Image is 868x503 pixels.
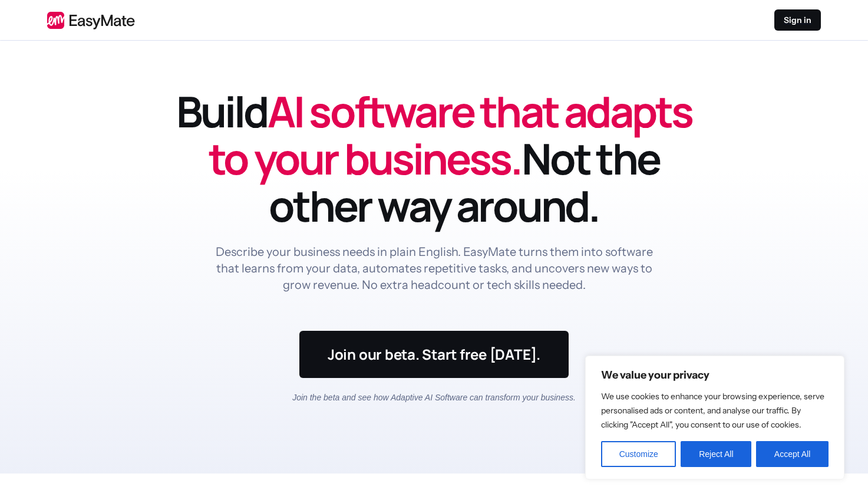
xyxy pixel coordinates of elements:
[601,368,829,382] p: We value your privacy
[213,244,656,293] p: Describe your business needs in plain English. EasyMate turns them into software that learns from...
[784,14,811,26] p: Sign in
[47,11,135,29] img: EasyMate logo
[292,393,576,402] em: Join the beta and see how Adaptive AI Software can transform your business.
[681,441,751,467] button: Reject All
[756,441,829,467] button: Accept All
[601,441,676,467] button: Customize
[585,356,844,479] div: We value your privacy
[774,9,821,31] a: Sign in
[209,82,692,188] span: AI software that adapts to your business.
[175,88,694,229] h1: Build Not the other way around.
[601,389,829,432] p: We use cookies to enhance your browsing experience, serve personalised ads or content, and analys...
